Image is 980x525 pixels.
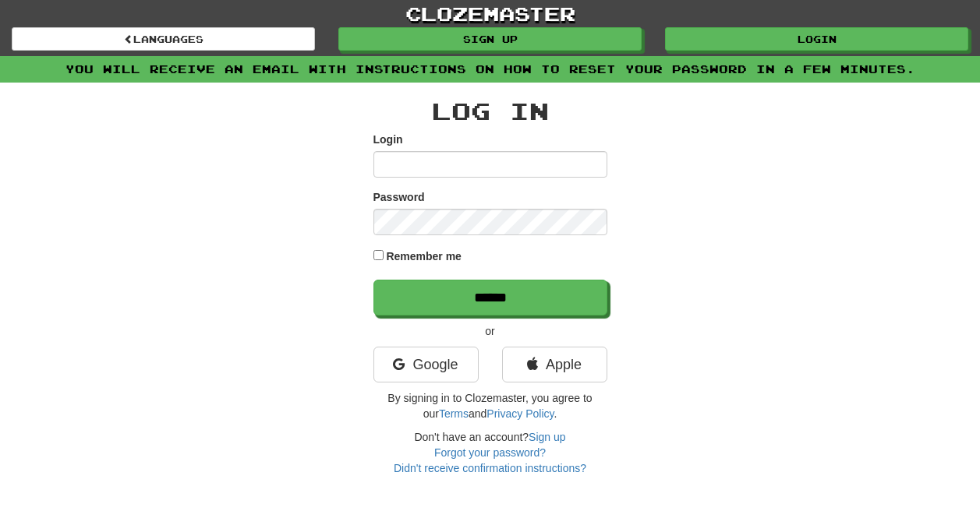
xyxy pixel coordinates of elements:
[665,27,968,51] a: Login
[373,98,607,124] h2: Log In
[373,347,479,382] a: Google
[529,431,565,443] a: Sign up
[386,248,462,264] label: Remember me
[373,429,607,476] div: Don't have an account?
[502,347,607,382] a: Apple
[434,446,546,459] a: Forgot your password?
[373,390,607,421] p: By signing in to Clozemaster, you agree to our and .
[373,323,607,339] p: or
[439,407,469,420] a: Terms
[12,27,315,51] a: Languages
[394,462,586,474] a: Didn't receive confirmation instructions?
[373,189,425,205] label: Password
[338,27,642,51] a: Sign up
[373,132,403,147] label: Login
[486,407,554,420] a: Privacy Policy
